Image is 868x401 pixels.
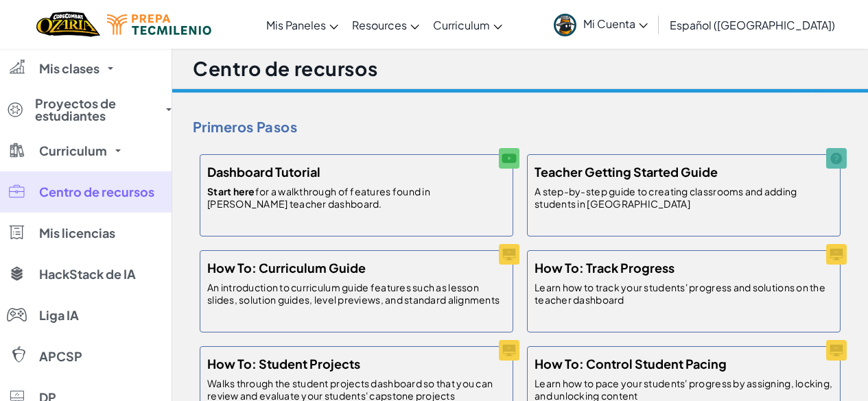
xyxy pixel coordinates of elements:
[259,6,345,43] a: Mis Paneles
[535,354,727,374] h5: How To: Control Student Pacing
[266,18,326,32] span: Mis Paneles
[670,18,835,32] span: Español ([GEOGRAPHIC_DATA])
[193,243,520,339] a: How To: Curriculum Guide An introduction to curriculum guide features such as lesson slides, solu...
[107,14,211,35] img: Tecmilenio logo
[535,281,833,306] p: Learn how to track your students' progress and solutions on the teacher dashboard
[535,162,718,182] h5: Teacher Getting Started Guide
[39,62,99,75] span: Mis clases
[207,354,360,374] h5: How To: Student Projects
[426,6,509,43] a: Curriculum
[36,10,100,38] img: Home
[535,185,833,210] p: A step-by-step guide to creating classrooms and adding students in [GEOGRAPHIC_DATA]
[39,268,136,280] span: HackStack de IA
[583,16,648,31] span: Mi Cuenta
[36,10,100,38] a: Ozaria by CodeCombat logo
[207,162,320,182] h5: Dashboard Tutorial
[207,185,506,210] p: for a walkthrough of features found in [PERSON_NAME] teacher dashboard.
[535,258,675,278] h5: How To: Track Progress
[663,6,842,43] a: Español ([GEOGRAPHIC_DATA])
[345,6,426,43] a: Resources
[193,56,377,82] h1: Centro de recursos
[207,281,506,306] p: An introduction to curriculum guide features such as lesson slides, solution guides, level previe...
[35,97,158,122] span: Proyectos de estudiantes
[207,258,366,278] h5: How To: Curriculum Guide
[39,309,79,321] span: Liga IA
[39,227,115,239] span: Mis licencias
[547,3,655,46] a: Mi Cuenta
[352,18,407,32] span: Resources
[193,117,847,137] h4: Primeros pasos
[433,18,490,32] span: Curriculum
[39,186,154,198] span: Centro de recursos
[207,185,255,197] strong: Start here
[520,243,847,339] a: How To: Track Progress Learn how to track your students' progress and solutions on the teacher da...
[39,145,107,157] span: Curriculum
[554,14,576,36] img: avatar
[520,147,847,243] a: Teacher Getting Started Guide A step-by-step guide to creating classrooms and adding students in ...
[193,147,520,243] a: Dashboard Tutorial Start herefor a walkthrough of features found in [PERSON_NAME] teacher dashboard.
